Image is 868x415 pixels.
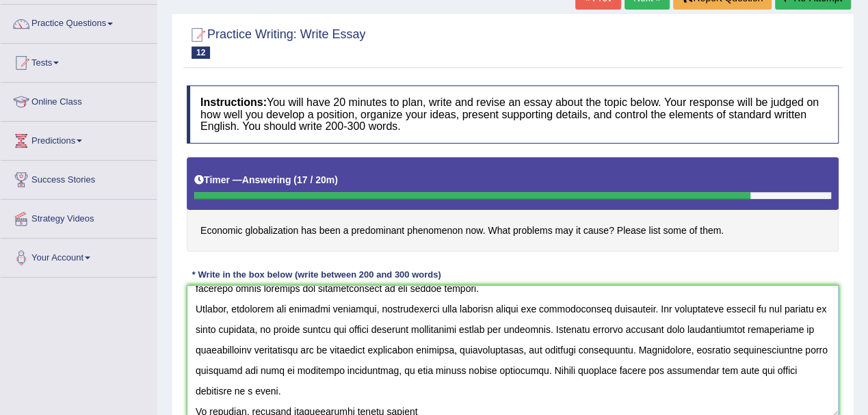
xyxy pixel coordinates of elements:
[200,96,267,108] b: Instructions:
[242,174,291,185] b: Answering
[297,174,334,185] b: 17 / 20m
[1,161,157,195] a: Success Stories
[1,200,157,234] a: Strategy Videos
[187,269,446,282] div: * Write in the box below (write between 200 and 300 words)
[1,122,157,156] a: Predictions
[1,44,157,78] a: Tests
[293,174,297,185] b: (
[187,25,365,59] h2: Practice Writing: Write Essay
[192,46,210,59] span: 12
[1,83,157,117] a: Online Class
[194,175,338,185] h5: Timer —
[334,174,338,185] b: )
[187,85,839,144] h4: You will have 20 minutes to plan, write and revise an essay about the topic below. Your response ...
[1,5,157,39] a: Practice Questions
[1,239,157,273] a: Your Account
